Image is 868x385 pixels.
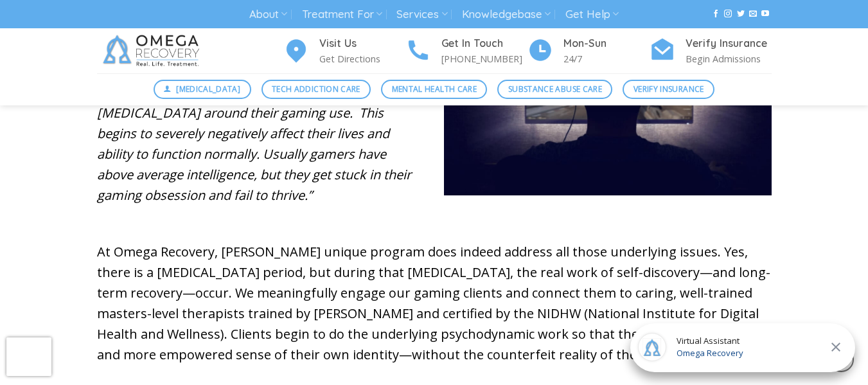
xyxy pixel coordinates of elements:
p: Begin Admissions [686,51,772,66]
p: 24/7 [563,51,650,66]
a: Services [396,3,447,26]
img: Omega Recovery [97,28,209,73]
a: Verify Insurance Begin Admissions [650,35,772,67]
a: Visit Us Get Directions [283,35,405,67]
span: Substance Abuse Care [508,83,602,95]
p: Get Directions [319,51,405,66]
h4: Get In Touch [441,35,527,52]
a: [MEDICAL_DATA] [154,80,251,99]
a: Get In Touch [PHONE_NUMBER] [405,35,527,67]
a: Follow on Instagram [724,10,732,19]
a: Verify Insurance [623,80,714,99]
a: Tech Addiction Care [261,80,371,99]
a: Mental Health Care [381,80,487,99]
h4: Visit Us [319,35,405,52]
h4: Mon-Sun [563,35,650,52]
a: Knowledgebase [462,3,551,26]
h4: Verify Insurance [686,35,772,52]
a: Send us an email [749,10,757,19]
a: Get Help [565,3,619,26]
a: Follow on Facebook [712,10,720,19]
a: Follow on YouTube [761,10,769,19]
a: Follow on Twitter [737,10,745,19]
a: Substance Abuse Care [497,80,612,99]
span: Tech Addiction Care [272,83,360,95]
span: Mental Health Care [392,83,477,95]
span: [MEDICAL_DATA] [176,83,240,95]
a: Treatment For [302,3,382,26]
p: At Omega Recovery, [PERSON_NAME] unique program does indeed address all those underlying issues. ... [97,242,772,365]
a: About [249,3,287,26]
span: Verify Insurance [633,83,704,95]
p: [PHONE_NUMBER] [441,51,527,66]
